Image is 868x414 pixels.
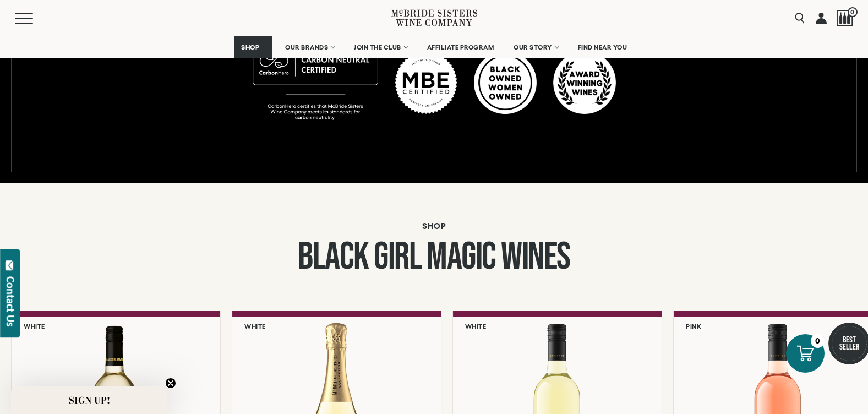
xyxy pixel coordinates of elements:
[465,323,487,330] h6: White
[298,234,369,280] span: Black
[514,43,552,51] span: OUR STORY
[501,234,570,280] span: Wines
[244,323,266,330] h6: White
[5,276,16,326] div: Contact Us
[354,43,401,51] span: JOIN THE CLUB
[427,234,496,280] span: Magic
[506,36,565,58] a: OUR STORY
[571,36,635,58] a: FIND NEAR YOU
[234,36,272,58] a: SHOP
[15,13,54,24] button: Mobile Menu Trigger
[24,323,45,330] h6: White
[420,36,501,58] a: AFFILIATE PROGRAM
[374,234,421,280] span: Girl
[69,394,110,407] span: SIGN UP!
[686,323,701,330] h6: Pink
[347,36,414,58] a: JOIN THE CLUB
[165,378,176,389] button: Close teaser
[427,43,494,51] span: AFFILIATE PROGRAM
[11,386,167,414] div: SIGN UP!Close teaser
[811,334,825,348] div: 0
[848,7,858,17] span: 0
[285,43,328,51] span: OUR BRANDS
[241,43,260,51] span: SHOP
[278,36,341,58] a: OUR BRANDS
[578,43,627,51] span: FIND NEAR YOU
